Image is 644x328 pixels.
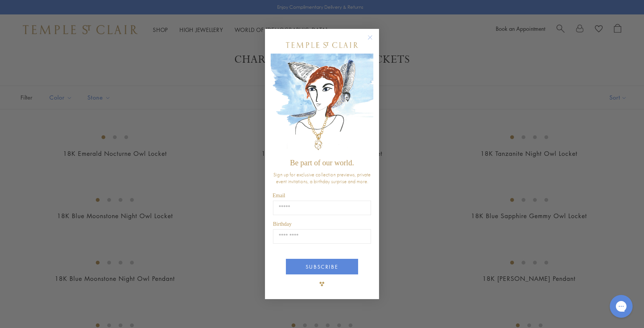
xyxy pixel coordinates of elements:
[273,201,371,215] input: Email
[273,171,371,185] span: Sign up for exclusive collection previews, private event invitations, a birthday surprise and more.
[606,292,636,320] iframe: Gorgias live chat messenger
[273,193,285,198] span: Email
[290,158,354,167] span: Be part of our world.
[271,54,373,155] img: c4a9eb12-d91a-4d4a-8ee0-386386f4f338.jpeg
[273,221,292,227] span: Birthday
[369,36,379,46] button: Close dialog
[286,259,358,274] button: SUBSCRIBE
[314,276,330,292] img: TSC
[286,42,358,48] img: Temple St. Clair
